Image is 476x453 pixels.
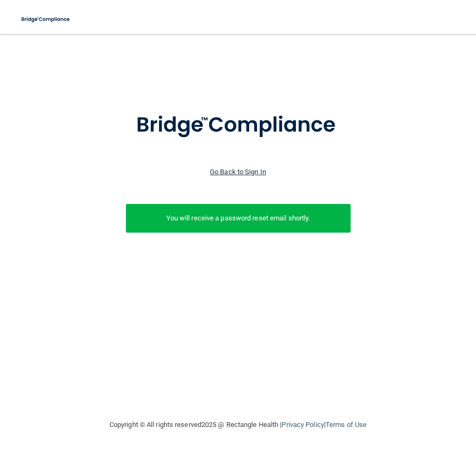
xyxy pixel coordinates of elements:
[210,168,266,176] a: Go Back to Sign In
[16,8,76,30] img: bridge_compliance_login_screen.278c3ca4.svg
[134,212,343,225] p: You will receive a password reset email shortly.
[114,98,362,153] img: bridge_compliance_login_screen.278c3ca4.svg
[326,421,367,429] a: Terms of Use
[282,421,324,429] a: Privacy Policy
[291,378,463,420] iframe: Drift Widget Chat Controller
[44,408,432,442] div: Copyright © All rights reserved 2025 @ Rectangle Health | |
